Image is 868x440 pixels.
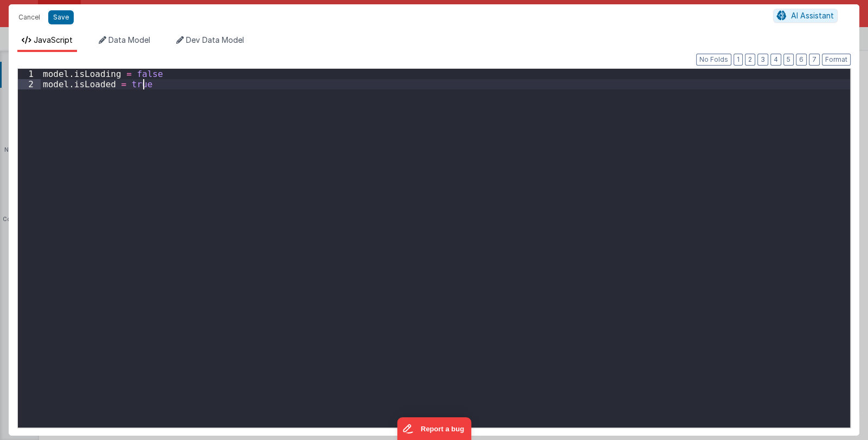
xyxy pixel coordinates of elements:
[734,54,743,66] button: 1
[791,11,834,20] span: AI Assistant
[18,79,41,89] div: 2
[48,10,74,24] button: Save
[773,9,838,23] button: AI Assistant
[770,54,781,66] button: 4
[13,10,46,25] button: Cancel
[783,54,794,66] button: 5
[397,417,471,440] iframe: Marker.io feedback button
[809,54,820,66] button: 7
[822,54,851,66] button: Format
[18,69,41,79] div: 1
[757,54,768,66] button: 3
[796,54,807,66] button: 6
[696,54,731,66] button: No Folds
[34,35,73,44] span: JavaScript
[186,35,244,44] span: Dev Data Model
[108,35,150,44] span: Data Model
[745,54,755,66] button: 2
